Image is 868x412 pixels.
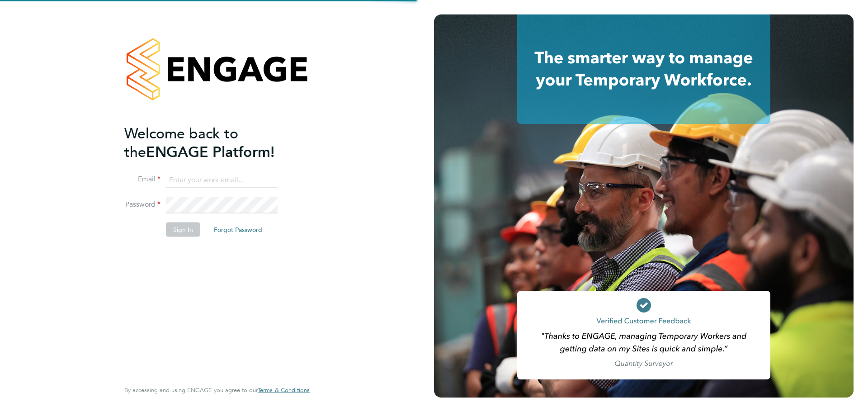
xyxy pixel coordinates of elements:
button: Sign In [166,223,200,237]
input: Enter your work email... [166,172,278,188]
span: Welcome back to the [124,124,238,161]
span: By accessing and using ENGAGE you agree to our [124,386,310,394]
label: Password [124,200,160,209]
label: Email [124,175,160,184]
a: Terms & Conditions [258,387,310,394]
button: Forgot Password [207,223,269,237]
h2: ENGAGE Platform! [124,124,301,161]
